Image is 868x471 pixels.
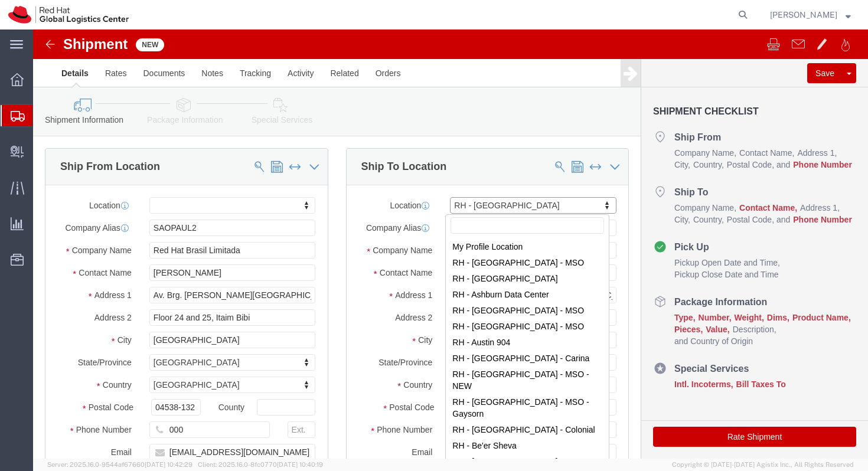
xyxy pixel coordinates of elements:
[198,461,323,468] span: Client: 2025.16.0-8fc0770
[770,8,837,21] span: Vitoria Alencar
[769,8,851,22] button: [PERSON_NAME]
[672,460,854,470] span: Copyright © [DATE]-[DATE] Agistix Inc., All Rights Reserved
[277,461,323,468] span: [DATE] 10:40:19
[145,461,192,468] span: [DATE] 10:42:29
[33,30,868,459] iframe: FS Legacy Container
[8,6,129,24] img: logo
[47,461,192,468] span: Server: 2025.16.0-9544af67660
